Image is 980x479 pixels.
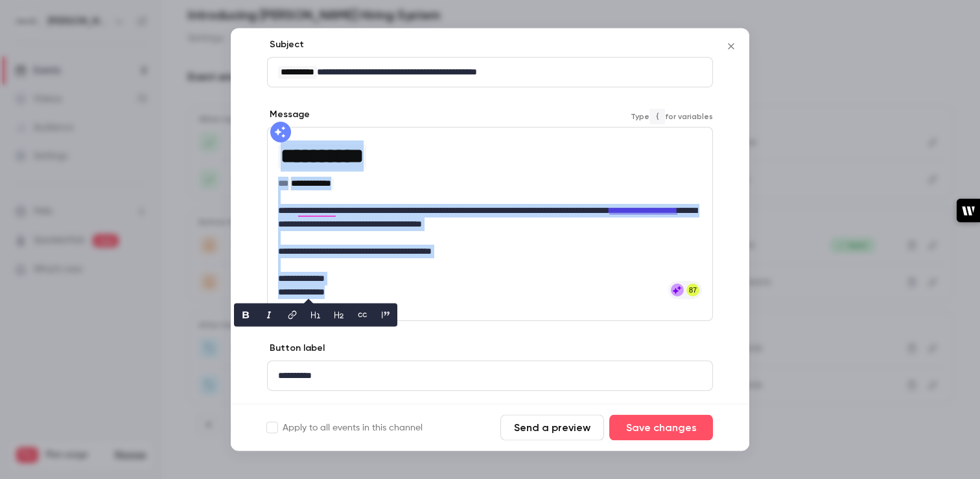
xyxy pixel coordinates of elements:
[267,421,423,434] label: Apply to all events in this channel
[500,415,604,441] button: Send a preview
[259,305,279,326] button: italic
[282,305,303,326] button: link
[375,305,396,326] button: blockquote
[609,415,713,441] button: Save changes
[268,362,712,391] div: editor
[267,39,304,52] label: Subject
[268,58,712,87] div: editor
[267,109,310,122] label: Message
[718,34,744,60] button: Close
[267,342,325,355] label: Button label
[268,128,712,307] div: editor
[235,305,256,326] button: bold
[649,109,665,124] code: {
[631,109,713,124] span: Type for variables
